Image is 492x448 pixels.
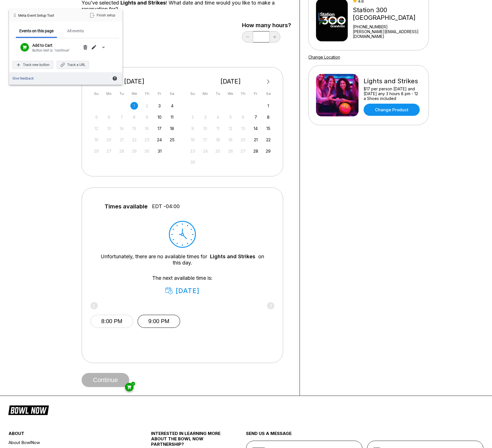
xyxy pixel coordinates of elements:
[99,43,108,51] div: expand/collapse details
[57,61,89,69] div: Track a URL
[143,113,151,121] div: Not available Thursday, October 9th, 2025
[143,147,151,155] div: Not available Thursday, October 30th, 2025
[168,136,176,144] div: Choose Saturday, October 25th, 2025
[111,74,119,82] div: Learn about the Event Setup Tool
[92,101,177,155] div: month 2025-10
[132,382,135,385] img: AAAAABJRU5ErkJggg==
[239,113,247,121] div: Not available Thursday, November 6th, 2025
[353,24,426,29] div: [PHONE_NUMBER]
[16,25,57,38] div: Events on this page
[93,147,100,155] div: Not available Sunday, October 26th, 2025
[156,113,163,121] div: Choose Friday, October 10th, 2025
[105,90,113,97] div: Mo
[264,113,272,121] div: Choose Saturday, November 8th, 2025
[214,90,222,97] div: Tu
[143,125,151,132] div: Not available Thursday, October 16th, 2025
[130,102,138,110] div: Not available Wednesday, October 1st, 2025
[118,125,126,132] div: Not available Tuesday, October 14th, 2025
[64,25,87,38] div: All events
[130,125,138,132] div: Not available Wednesday, October 15th, 2025
[118,147,126,155] div: Not available Tuesday, October 28th, 2025
[86,11,119,19] div: Finish setup
[168,102,176,110] div: Choose Saturday, October 4th, 2025
[130,147,138,155] div: Not available Wednesday, October 29th, 2025
[143,90,151,97] div: Th
[12,76,34,81] a: Give feedback
[105,147,113,155] div: Not available Monday, October 27th, 2025
[227,147,234,155] div: Not available Wednesday, November 26th, 2025
[227,125,234,132] div: Not available Wednesday, November 12th, 2025
[239,136,247,144] div: Not available Thursday, November 20th, 2025
[18,13,54,18] div: Meta Event Setup Tool
[118,113,126,121] div: Not available Tuesday, October 7th, 2025
[156,102,163,110] div: Choose Friday, October 3rd, 2025
[252,113,260,121] div: Choose Friday, November 7th, 2025
[189,125,196,132] div: Not available Sunday, November 9th, 2025
[214,125,222,132] div: Not available Tuesday, November 11th, 2025
[202,136,209,144] div: Not available Monday, November 17th, 2025
[99,253,266,266] div: Unfortunately, there are no available times for on this day.
[364,86,421,101] div: $17 per person [DATE] and [DATE] any 3 hours 8 pm - 12 a Shoes included
[227,90,234,97] div: We
[239,147,247,155] div: Not available Thursday, November 27th, 2025
[264,90,272,97] div: Sa
[308,55,340,59] a: Change Location
[316,74,359,116] img: Lights and Strikes
[93,136,100,144] div: Not available Sunday, October 19th, 2025
[246,431,483,441] div: send us a message
[252,125,260,132] div: Choose Friday, November 14th, 2025
[93,90,100,97] div: Su
[105,113,113,121] div: Not available Monday, October 6th, 2025
[202,90,209,97] div: Mo
[130,113,138,121] div: Not available Wednesday, October 8th, 2025
[32,43,81,48] div: Add to Cart
[143,102,151,110] div: Not available Thursday, October 2nd, 2025
[188,101,273,166] div: month 2025-11
[187,78,275,85] div: [DATE]
[12,61,53,69] div: Track new button
[252,90,260,97] div: Fr
[32,48,81,53] div: Button text is: "continue"
[67,28,84,33] div: All events
[214,136,222,144] div: Not available Tuesday, November 18th, 2025
[9,439,127,446] a: About BowlNow
[19,28,54,33] div: Events on this page
[130,136,138,144] div: Not available Wednesday, October 22nd, 2025
[264,136,272,144] div: Choose Saturday, November 22nd, 2025
[189,136,196,144] div: Not available Sunday, November 16th, 2025
[189,113,196,121] div: Not available Sunday, November 2nd, 2025
[364,104,420,116] a: Change Product
[189,90,196,97] div: Su
[168,113,176,121] div: Choose Saturday, October 11th, 2025
[90,78,178,85] div: [DATE]
[239,125,247,132] div: Not available Thursday, November 13th, 2025
[105,203,148,210] span: Times available
[364,77,421,85] div: Lights and Strikes
[137,315,180,328] button: 9:00 PM
[252,136,260,144] div: Choose Friday, November 21st, 2025
[156,125,163,132] div: Choose Friday, October 17th, 2025
[118,90,126,97] div: Tu
[90,315,133,328] button: 8:00 PM
[9,431,127,439] div: about
[214,113,222,121] div: Not available Tuesday, November 4th, 2025
[202,113,209,121] div: Not available Monday, November 3rd, 2025
[93,113,100,121] div: Not available Sunday, October 5th, 2025
[202,147,209,155] div: Not available Monday, November 24th, 2025
[264,102,272,110] div: Choose Saturday, November 1st, 2025
[156,147,163,155] div: Choose Friday, October 31st, 2025
[264,125,272,132] div: Choose Saturday, November 15th, 2025
[189,158,196,166] div: Not available Sunday, November 30th, 2025
[156,90,163,97] div: Fr
[202,125,209,132] div: Not available Monday, November 10th, 2025
[210,253,255,259] a: Lights and Strikes
[152,203,180,210] span: EDT -04:00
[168,125,176,132] div: Choose Saturday, October 18th, 2025
[105,125,113,132] div: Not available Monday, October 13th, 2025
[118,136,126,144] div: Not available Tuesday, October 21st, 2025
[227,136,234,144] div: Not available Wednesday, November 19th, 2025
[156,136,163,144] div: Choose Friday, October 24th, 2025
[168,90,176,97] div: Sa
[130,90,138,97] div: We
[353,29,426,39] a: [PERSON_NAME][EMAIL_ADDRESS][DOMAIN_NAME]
